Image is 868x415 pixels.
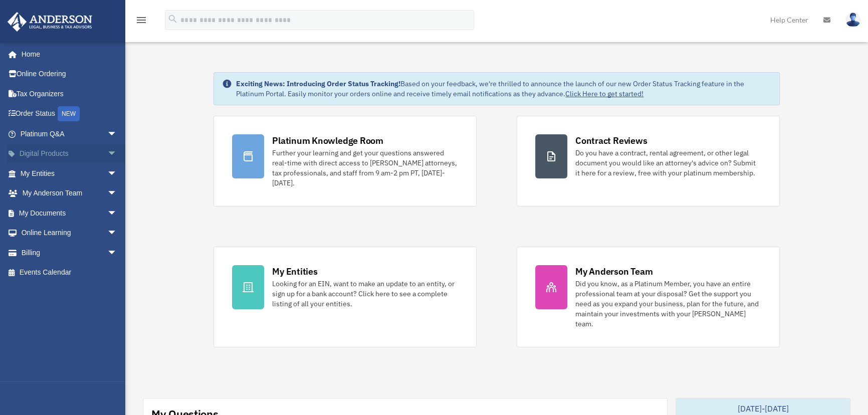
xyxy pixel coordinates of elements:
div: Platinum Knowledge Room [272,134,383,147]
a: Platinum Q&Aarrow_drop_down [7,124,132,144]
div: My Entities [272,265,317,278]
a: Tax Organizers [7,84,132,104]
a: My Entities Looking for an EIN, want to make an update to an entity, or sign up for a bank accoun... [213,247,477,347]
span: arrow_drop_down [107,163,127,184]
div: Do you have a contract, rental agreement, or other legal document you would like an attorney's ad... [575,148,761,178]
i: menu [135,14,147,26]
a: My Documentsarrow_drop_down [7,203,132,223]
div: NEW [58,106,80,121]
div: My Anderson Team [575,265,653,278]
img: Anderson Advisors Platinum Portal [5,12,95,32]
div: Looking for an EIN, want to make an update to an entity, or sign up for a bank account? Click her... [272,279,458,309]
a: Order StatusNEW [7,104,132,124]
a: Platinum Knowledge Room Further your learning and get your questions answered real-time with dire... [213,116,477,206]
a: Online Ordering [7,64,132,84]
a: Digital Productsarrow_drop_down [7,144,132,164]
a: menu [135,18,147,26]
a: Events Calendar [7,263,132,283]
span: arrow_drop_down [107,144,127,164]
a: My Anderson Team Did you know, as a Platinum Member, you have an entire professional team at your... [517,247,780,347]
span: arrow_drop_down [107,223,127,244]
a: Home [7,44,127,64]
div: Did you know, as a Platinum Member, you have an entire professional team at your disposal? Get th... [575,279,761,329]
span: arrow_drop_down [107,124,127,144]
div: Further your learning and get your questions answered real-time with direct access to [PERSON_NAM... [272,148,458,188]
div: Contract Reviews [575,134,647,147]
img: User Pic [845,13,860,27]
span: arrow_drop_down [107,203,127,224]
strong: Exciting News: Introducing Order Status Tracking! [236,79,400,88]
i: search [167,14,178,25]
span: arrow_drop_down [107,183,127,204]
a: My Anderson Teamarrow_drop_down [7,183,132,203]
a: Online Learningarrow_drop_down [7,223,132,243]
a: My Entitiesarrow_drop_down [7,163,132,183]
a: Contract Reviews Do you have a contract, rental agreement, or other legal document you would like... [517,116,780,206]
div: Based on your feedback, we're thrilled to announce the launch of our new Order Status Tracking fe... [236,79,771,99]
a: Billingarrow_drop_down [7,243,132,263]
a: Click Here to get started! [565,89,643,98]
span: arrow_drop_down [107,243,127,263]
